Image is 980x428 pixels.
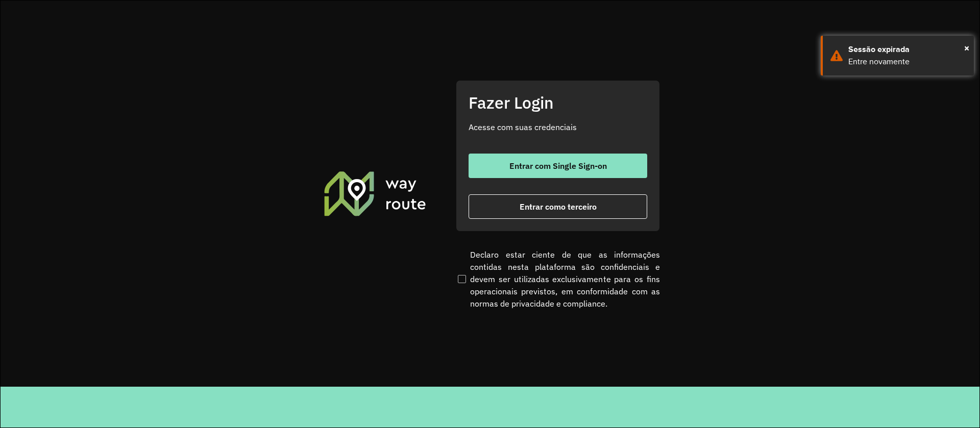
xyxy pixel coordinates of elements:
span: Entrar como terceiro [520,203,597,211]
button: button [469,194,647,219]
h2: Fazer Login [469,93,647,112]
p: Acesse com suas credenciais [469,121,647,133]
span: Entrar com Single Sign-on [509,162,607,170]
span: × [964,40,969,56]
label: Declaro estar ciente de que as informações contidas nesta plataforma são confidenciais e devem se... [456,248,660,310]
button: Close [964,40,969,56]
button: button [469,154,647,178]
div: Sessão expirada [848,43,966,56]
div: Entre novamente [848,56,966,68]
img: Roteirizador AmbevTech [323,170,428,217]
